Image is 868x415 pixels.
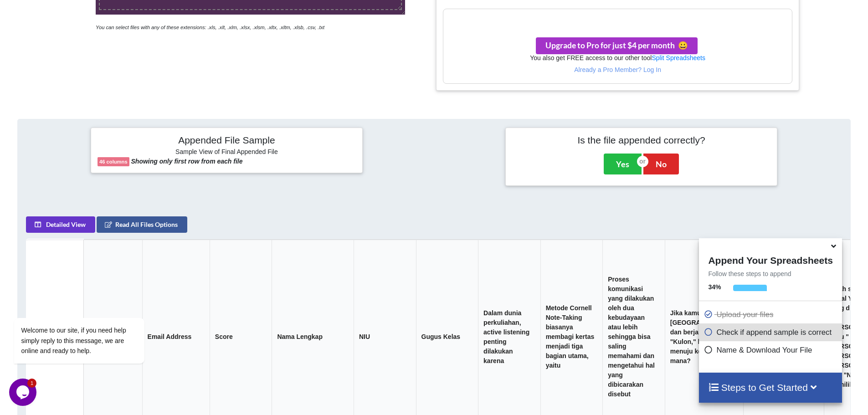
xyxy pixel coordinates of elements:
[131,158,243,165] b: Showing only first row from each file
[545,41,688,50] span: Upgrade to Pro for just $4 per month
[98,134,356,147] h4: Appended File Sample
[704,327,839,338] p: Check if append sample is correct
[675,41,688,50] span: smile
[512,134,770,146] h4: Is the file appended correctly?
[704,309,839,320] p: Upload your files
[708,283,721,291] b: 34 %
[9,379,38,406] iframe: chat widget
[652,54,705,61] a: Split Spreadsheets
[443,65,791,74] p: Already a Pro Member? Log In
[98,148,356,157] h6: Sample View of Final Appended File
[704,344,839,356] p: Name & Download Your File
[99,159,128,164] b: 46 columns
[443,54,791,62] h6: You also get FREE access to our other tool
[536,37,698,54] button: Upgrade to Pro for just $4 per monthsmile
[604,154,642,174] button: Yes
[96,25,324,30] i: You can select files with any of these extensions: .xls, .xlt, .xlm, .xlsx, .xlsm, .xltx, .xltm, ...
[643,154,679,174] button: No
[26,216,95,233] button: Detailed View
[699,252,842,266] h4: Append Your Spreadsheets
[97,216,187,233] button: Read All Files Options
[443,14,791,24] h3: Your files are more than 1 MB
[699,269,842,278] p: Follow these steps to append
[9,236,173,374] iframe: chat widget
[708,382,832,393] h4: Steps to Get Started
